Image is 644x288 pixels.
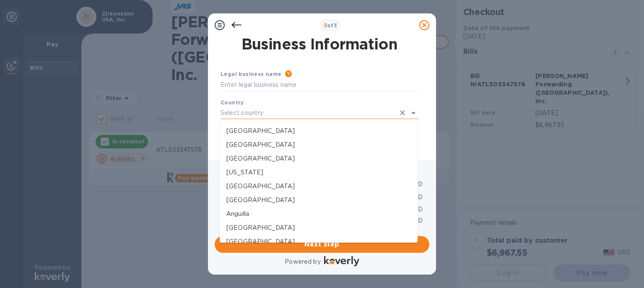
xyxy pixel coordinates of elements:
img: Logo [324,256,359,266]
button: Next step [215,236,429,253]
b: of 3 [324,22,338,29]
input: Select country [221,107,395,119]
span: 3 [324,22,327,29]
p: [US_STATE] [226,168,411,177]
p: [GEOGRAPHIC_DATA] [226,237,411,246]
input: Enter legal business name [221,79,418,91]
p: Anguilla [226,210,411,218]
p: [GEOGRAPHIC_DATA] [226,196,411,205]
p: [GEOGRAPHIC_DATA] [226,154,411,163]
p: [GEOGRAPHIC_DATA] [226,223,411,232]
p: [GEOGRAPHIC_DATA] [226,182,411,191]
p: [GEOGRAPHIC_DATA] [226,140,411,149]
span: Next step [221,239,423,249]
p: Powered by [285,257,320,266]
button: Clear [397,107,408,119]
h1: Business Information [219,35,420,53]
b: Country [221,99,244,106]
p: [GEOGRAPHIC_DATA] [226,127,411,135]
button: Close [408,107,419,119]
b: Legal business name [221,71,282,77]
